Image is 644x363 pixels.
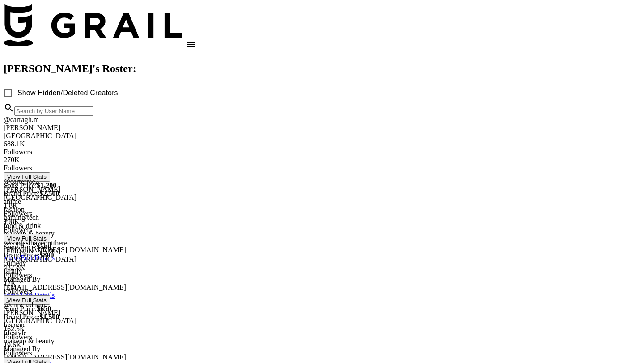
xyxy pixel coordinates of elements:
div: Followers [4,287,640,295]
div: Followers [4,148,640,156]
button: View Full Stats [4,172,50,181]
div: Followers [4,271,640,279]
div: [PERSON_NAME] [4,247,640,255]
div: [GEOGRAPHIC_DATA] [4,317,640,325]
button: View Full Stats [4,234,50,243]
h1: [PERSON_NAME] 's Roster: [4,63,640,75]
div: [PERSON_NAME] [4,124,640,132]
div: 198K [4,218,640,226]
div: Followers [4,210,640,218]
input: Search by User Name [14,106,93,116]
div: Followers [4,164,640,172]
img: Grail Talent [4,4,182,46]
div: Followers [4,226,640,234]
div: 270K [4,156,640,164]
div: 432.8K [4,263,640,271]
div: @ emwindham [4,301,640,309]
div: 688.1K [4,140,640,148]
button: View Full Stats [4,295,50,305]
div: @ carragh.m [4,116,640,124]
div: [PERSON_NAME] [4,186,640,194]
div: @ coolestbabeoutthere [4,239,640,247]
div: Followers [4,333,640,341]
div: Followers [4,349,640,357]
div: 1.8K [4,202,640,210]
div: [GEOGRAPHIC_DATA] [4,132,640,140]
div: @ carterrae2 [4,177,640,186]
button: open drawer [182,36,200,54]
div: [PERSON_NAME] [4,309,640,317]
div: [GEOGRAPHIC_DATA] [4,255,640,263]
div: [GEOGRAPHIC_DATA] [4,194,640,202]
div: 19.6K [4,341,640,349]
span: Show Hidden/Deleted Creators [17,88,118,98]
div: 12K [4,279,640,287]
div: 162.5K [4,325,640,333]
